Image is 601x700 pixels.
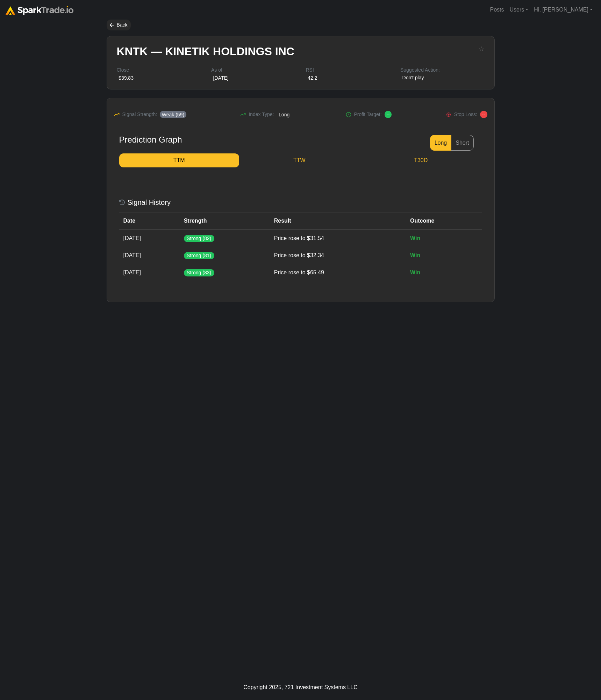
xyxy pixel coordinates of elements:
button: ☆ [478,45,484,53]
a: Users [507,3,531,17]
span: Strong (81) [184,252,214,259]
th: Outcome [406,212,482,230]
th: Strength [180,212,270,230]
div: As of [211,66,295,74]
span: Win [410,269,420,275]
span: Strong (82) [184,235,214,242]
a: Hi, [PERSON_NAME] [531,3,595,17]
span: Index Type: [249,111,274,118]
div: $39.83 [117,74,136,82]
span: -- [480,111,487,118]
div: Back [107,20,131,30]
a: TTW [239,153,360,167]
a: TTM [119,153,239,167]
span: Don't play [400,74,426,81]
h5: Signal History [128,198,171,207]
span: Win [410,252,420,258]
h2: KNTK — KINETIK HOLDINGS INC [117,45,422,58]
span: Profit Target: [354,111,382,118]
button: Short [451,135,473,151]
div: Prediction Graph [119,135,182,145]
a: Posts [487,3,507,17]
div: RSI [306,66,390,74]
img: sparktrade.png [6,6,73,15]
th: Result [270,212,406,230]
div: Copyright 2025, 721 Investment Systems LLC [243,683,357,692]
td: Price rose to $31.54 [270,230,406,247]
td: [DATE] [119,264,180,281]
div: 42.2 [306,74,319,82]
td: Price rose to $32.34 [270,247,406,264]
span: Strong (83) [184,269,214,276]
th: Date [119,212,180,230]
span: Long [277,111,291,118]
td: [DATE] [119,230,180,247]
div: Close [117,66,201,74]
button: Long [430,135,452,151]
span: Signal Strength: [122,111,157,118]
span: Weak (59) [160,111,186,118]
div: Suggested Action: [400,66,485,74]
a: T30D [360,153,482,167]
div: [DATE] [211,74,230,82]
td: [DATE] [119,247,180,264]
span: Win [410,235,420,241]
span: -- [385,111,392,118]
td: Price rose to $65.49 [270,264,406,281]
span: Stop Loss: [454,111,477,118]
